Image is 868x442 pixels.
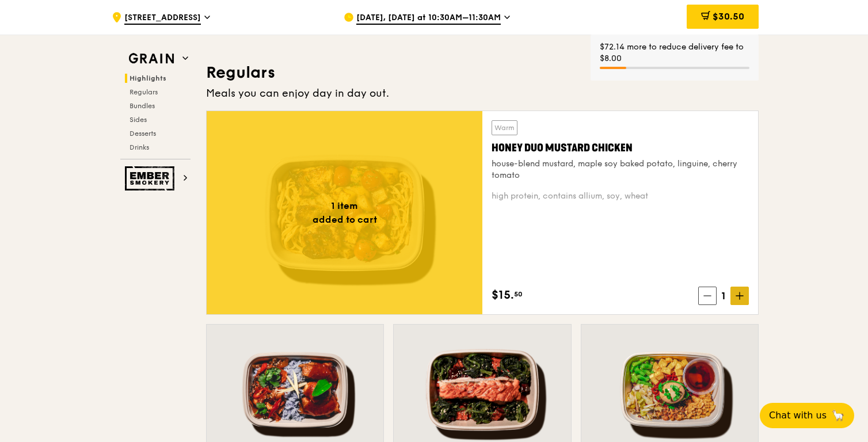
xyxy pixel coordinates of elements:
span: $15. [492,287,514,304]
span: $30.50 [713,11,744,22]
span: 50 [514,289,523,299]
span: [STREET_ADDRESS] [124,12,201,25]
span: Highlights [130,74,166,82]
h3: Regulars [206,62,759,83]
div: house-blend mustard, maple soy baked potato, linguine, cherry tomato [492,158,749,181]
button: Chat with us🦙 [760,403,854,428]
span: 🦙 [831,409,845,422]
span: Desserts [130,129,156,138]
span: Bundles [130,102,155,110]
div: $72.14 more to reduce delivery fee to $8.00 [600,41,749,64]
span: Drinks [130,143,149,151]
span: Regulars [130,88,158,96]
span: Chat with us [769,409,827,422]
div: Meals you can enjoy day in day out. [206,85,759,101]
div: Warm [492,120,517,135]
div: Honey Duo Mustard Chicken [492,140,749,156]
div: high protein, contains allium, soy, wheat [492,190,749,202]
span: Sides [130,116,147,124]
img: Ember Smokery web logo [125,166,178,190]
span: 1 [717,288,730,304]
img: Grain web logo [125,48,178,69]
span: [DATE], [DATE] at 10:30AM–11:30AM [356,12,501,25]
